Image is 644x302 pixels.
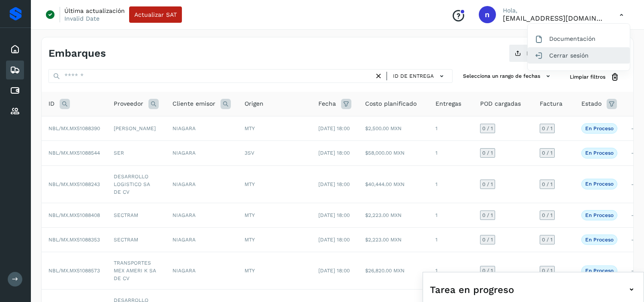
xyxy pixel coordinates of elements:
[6,61,24,79] div: Embarques
[528,31,630,47] div: Documentación
[528,47,630,64] div: Cerrar sesión
[6,102,24,121] div: Proveedores
[430,279,637,300] div: Tarea en progreso
[430,283,514,297] span: Tarea en progreso
[6,40,24,59] div: Inicio
[6,81,24,100] div: Cuentas por pagar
